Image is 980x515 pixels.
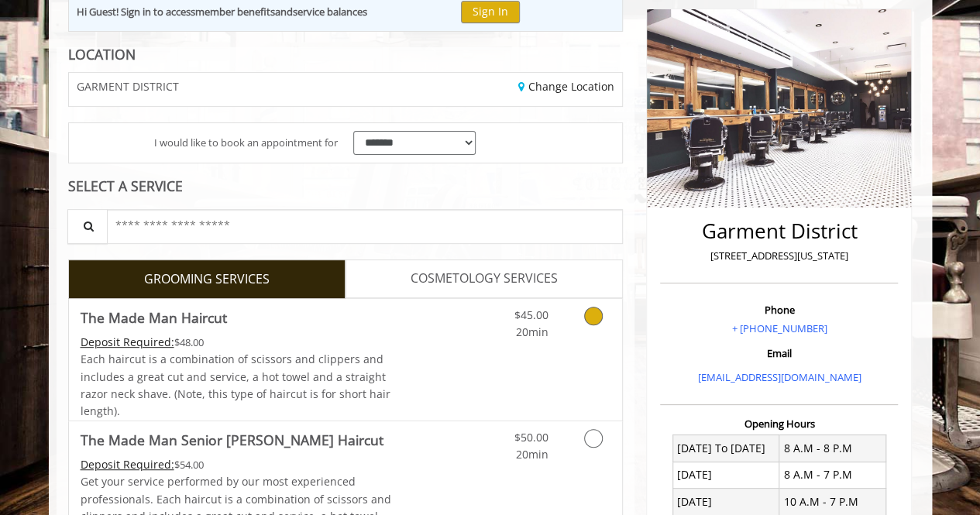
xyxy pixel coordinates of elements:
b: member benefits [195,5,275,19]
span: I would like to book an appointment for [154,135,338,151]
b: The Made Man Haircut [81,307,227,328]
span: GARMENT DISTRICT [77,81,179,92]
span: $45.00 [514,307,548,322]
span: 20min [515,447,548,462]
span: This service needs some Advance to be paid before we block your appointment [81,457,174,472]
b: The Made Man Senior [PERSON_NAME] Haircut [81,429,383,451]
td: [DATE] To [DATE] [672,435,779,462]
h3: Opening Hours [660,418,898,429]
a: [EMAIL_ADDRESS][DOMAIN_NAME] [697,370,861,384]
td: [DATE] [672,489,779,515]
b: service balances [293,5,367,19]
td: 8 A.M - 7 P.M [779,462,886,488]
div: $54.00 [81,456,392,473]
button: Service Search [67,209,108,244]
div: Hi Guest! Sign in to access and [77,4,367,20]
span: GROOMING SERVICES [144,270,270,290]
b: LOCATION [68,45,136,64]
td: 10 A.M - 7 P.M [779,489,886,515]
h3: Phone [664,304,894,315]
span: $50.00 [514,430,548,445]
td: [DATE] [672,462,779,488]
button: Sign In [461,1,520,23]
a: Change Location [518,79,614,94]
span: Each haircut is a combination of scissors and clippers and includes a great cut and service, a ho... [81,352,390,418]
p: [STREET_ADDRESS][US_STATE] [664,248,894,264]
div: SELECT A SERVICE [68,179,624,194]
span: COSMETOLOGY SERVICES [411,269,558,289]
a: + [PHONE_NUMBER] [731,321,827,335]
span: This service needs some Advance to be paid before we block your appointment [81,335,174,349]
h3: Email [664,348,894,359]
td: 8 A.M - 8 P.M [779,435,886,462]
span: 20min [515,324,548,339]
h2: Garment District [664,220,894,242]
div: $48.00 [81,334,392,351]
